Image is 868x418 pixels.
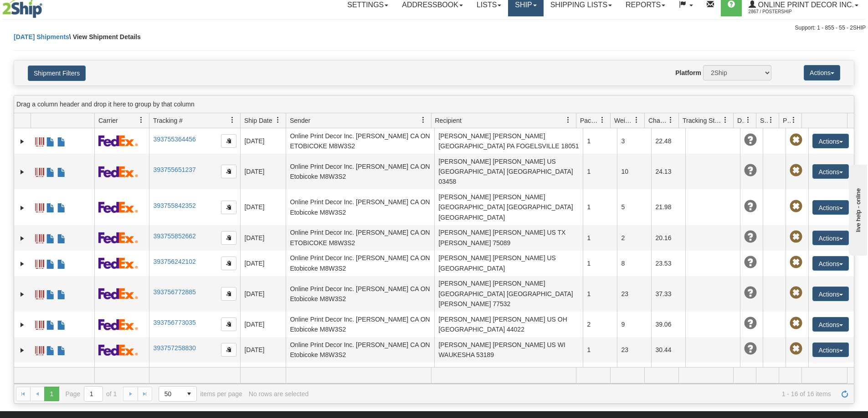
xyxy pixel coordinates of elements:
td: 20.16 [651,225,685,251]
a: Commercial Invoice [46,256,55,270]
a: Commercial Invoice [46,317,55,331]
a: [DATE] Shipments [14,33,69,40]
td: [PERSON_NAME] [PERSON_NAME] US [GEOGRAPHIC_DATA] [GEOGRAPHIC_DATA] 03458 [434,154,583,189]
a: 393757258830 [153,344,195,352]
td: Online Print Decor Inc. [PERSON_NAME] CA ON Etobicoke M8W3S2 [286,337,434,363]
span: Pickup Status [783,116,791,125]
img: 2 - FedEx Express® [98,201,138,213]
span: Pickup Not Assigned [790,256,802,269]
td: 37.33 [651,276,685,312]
span: Shipment Issues [760,116,768,125]
a: USMCA CO [57,164,66,178]
a: USMCA CO [57,133,66,148]
td: 10 [617,154,651,189]
a: Commercial Invoice [46,199,55,214]
span: Ship Date [244,116,272,125]
a: Expand [18,290,27,299]
a: Label [35,199,44,214]
span: Pickup Not Assigned [790,342,802,355]
span: Tracking # [153,116,183,125]
td: [DATE] [240,363,286,398]
span: items per page [159,386,242,402]
img: 2 - FedEx Express® [98,135,138,146]
span: Page 1 [44,387,59,401]
a: 393755364456 [153,136,195,143]
td: [PERSON_NAME] [PERSON_NAME] US [GEOGRAPHIC_DATA] [434,251,583,276]
a: USMCA CO [57,317,66,331]
iframe: chat widget [847,162,867,255]
td: 9 [617,312,651,337]
span: Carrier [98,116,118,125]
input: Page 1 [84,387,103,401]
img: 2 - FedEx Express® [98,319,138,330]
td: [DATE] [240,225,286,251]
span: Pickup Not Assigned [790,164,802,177]
span: Pickup Not Assigned [790,231,802,243]
a: Commercial Invoice [46,230,55,245]
td: 1 [583,337,617,363]
span: Unknown [744,342,757,355]
a: Expand [18,234,27,243]
span: Sender [290,116,310,125]
td: 1 [583,363,617,398]
button: Copy to clipboard [221,134,236,148]
a: Refresh [837,387,852,401]
td: [PERSON_NAME] [PERSON_NAME] [GEOGRAPHIC_DATA] PA FOGELSVILLE 18051 [434,128,583,154]
td: [PERSON_NAME] [PERSON_NAME] US TX [PERSON_NAME] 75089 [434,225,583,251]
span: Page sizes drop down [159,386,197,402]
label: Platform [675,68,701,77]
td: Online Print Decor Inc. [PERSON_NAME] CA ON Etobicoke M8W3S2 [286,154,434,189]
td: [DATE] [240,276,286,312]
td: [DATE] [240,312,286,337]
a: Sender filter column settings [416,112,431,128]
td: 2 [583,312,617,337]
a: Expand [18,167,27,176]
span: \ View Shipment Details [69,33,141,40]
td: [DATE] [240,189,286,225]
button: Copy to clipboard [221,201,236,214]
span: 50 [164,389,176,398]
div: Support: 1 - 855 - 55 - 2SHIP [2,24,866,32]
a: Expand [18,137,27,146]
button: Copy to clipboard [221,343,236,357]
span: Unknown [744,134,757,146]
a: Label [35,286,44,301]
button: Actions [812,317,849,332]
button: Actions [812,256,849,271]
a: Label [35,133,44,148]
td: 1 [583,128,617,154]
a: 393755651237 [153,166,195,173]
td: [PERSON_NAME] [PERSON_NAME] [GEOGRAPHIC_DATA] [GEOGRAPHIC_DATA] [PERSON_NAME] 77532 [434,276,583,312]
td: Online Print Decor Inc. [PERSON_NAME] CA ON Etobicoke M8W3S2 [286,363,434,398]
td: Online Print Decor Inc. [PERSON_NAME] CA ON ETOBICOKE M8W3S2 [286,225,434,251]
span: Pickup Not Assigned [790,317,802,330]
a: Packages filter column settings [595,112,610,128]
button: Actions [812,231,849,245]
span: Unknown [744,200,757,213]
td: 1 [583,251,617,276]
button: Actions [804,65,840,81]
span: 1 - 16 of 16 items [315,390,831,398]
button: Actions [812,164,849,179]
a: USMCA CO [57,230,66,245]
a: Recipient filter column settings [560,112,576,128]
a: Commercial Invoice [46,164,55,178]
td: 23.53 [651,251,685,276]
a: USMCA CO [57,286,66,301]
span: Unknown [744,256,757,269]
a: 393755842352 [153,202,195,209]
img: 2 - FedEx Express® [98,344,138,356]
a: USMCA CO [57,199,66,214]
a: Charge filter column settings [663,112,678,128]
span: Charge [648,116,668,125]
button: Copy to clipboard [221,165,236,178]
a: Commercial Invoice [46,342,55,357]
td: 39.06 [651,312,685,337]
span: Online Print Decor Inc. [756,1,854,9]
td: [DATE] [240,337,286,363]
img: 2 - FedEx Express® [98,166,138,177]
a: Label [35,317,44,331]
span: Pickup Not Assigned [790,200,802,213]
span: Unknown [744,164,757,177]
span: Weight [614,116,633,125]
